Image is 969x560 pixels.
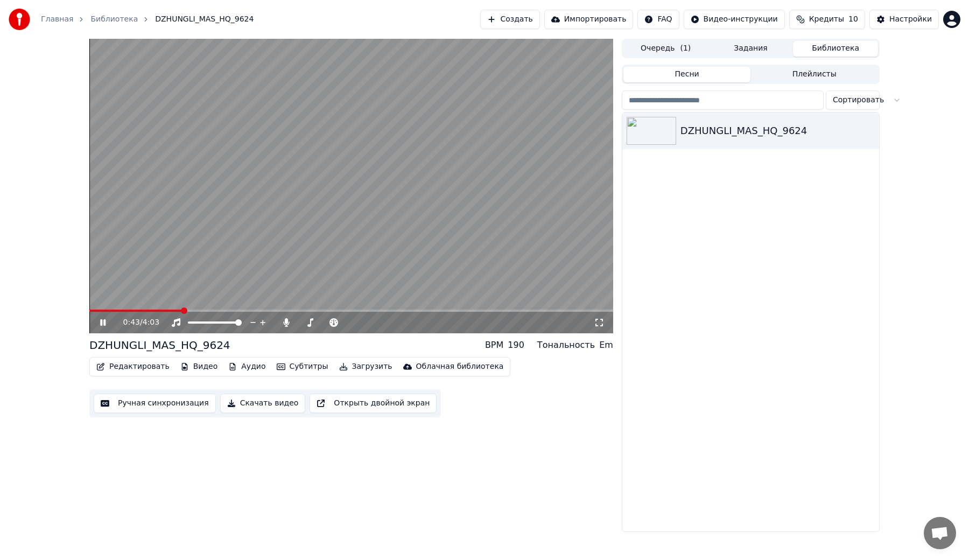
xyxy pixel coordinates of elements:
[480,10,539,29] button: Создать
[92,359,174,374] button: Редактировать
[123,317,140,328] span: 0:43
[123,317,149,328] div: /
[924,517,956,549] a: Открытый чат
[833,95,884,106] span: Сортировать
[544,10,634,29] button: Импортировать
[789,10,865,29] button: Кредиты10
[623,41,708,57] button: Очередь
[41,14,254,25] nav: breadcrumb
[310,394,437,413] button: Открыть двойной экран
[272,359,333,374] button: Субтитры
[793,41,878,57] button: Библиотека
[485,339,503,352] div: BPM
[335,359,397,374] button: Загрузить
[750,67,878,82] button: Плейлисты
[89,338,230,353] div: DZHUNGLI_MAS_HQ_9624
[637,10,679,29] button: FAQ
[155,14,254,25] span: DZHUNGLI_MAS_HQ_9624
[508,339,524,352] div: 190
[94,394,216,413] button: Ручная синхронизация
[416,361,504,372] div: Облачная библиотека
[680,123,875,138] div: DZHUNGLI_MAS_HQ_9624
[684,10,785,29] button: Видео-инструкции
[220,394,306,413] button: Скачать видео
[9,9,30,30] img: youka
[599,339,613,352] div: Em
[889,14,932,25] div: Настройки
[41,14,73,25] a: Главная
[848,14,858,25] span: 10
[623,67,751,82] button: Песни
[90,14,138,25] a: Библиотека
[537,339,595,352] div: Тональность
[143,317,159,328] span: 4:03
[176,359,222,374] button: Видео
[224,359,270,374] button: Аудио
[708,41,794,57] button: Задания
[680,43,691,54] span: ( 1 )
[809,14,844,25] span: Кредиты
[869,10,939,29] button: Настройки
